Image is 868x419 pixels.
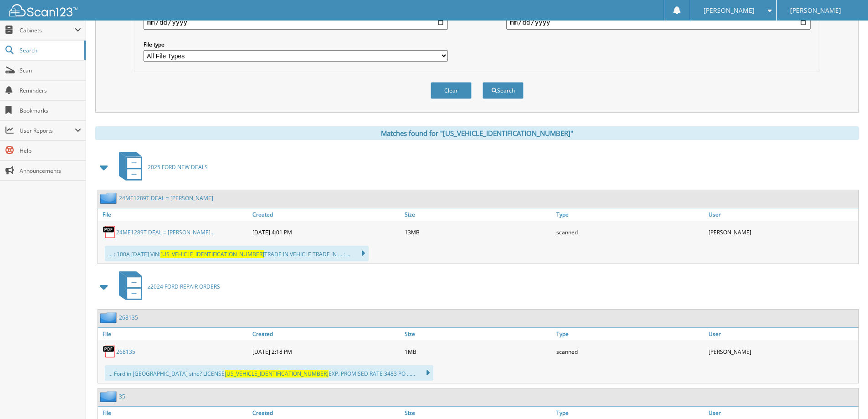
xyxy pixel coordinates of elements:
div: 1MB [402,342,555,361]
a: File [98,208,250,221]
label: File type [144,41,448,48]
a: 268135 [119,314,138,321]
span: [PERSON_NAME] [704,8,755,13]
a: User [706,328,858,340]
a: 24ME1289T DEAL = [PERSON_NAME] [119,194,213,202]
img: PDF.png [103,225,116,239]
a: Size [402,208,555,221]
div: Matches found for "[US_VEHICLE_IDENTIFICATION_NUMBER]" [95,126,859,140]
div: scanned [554,223,706,241]
div: scanned [554,342,706,361]
div: [PERSON_NAME] [706,223,858,241]
div: [PERSON_NAME] [706,342,858,361]
div: ... : 100A [DATE] VIN: TRADE IN VEHICLE TRADE IN ... : ... [105,246,369,261]
span: Bookmarks [20,107,81,114]
a: Size [402,407,555,419]
a: File [98,407,250,419]
div: ... Ford in [GEOGRAPHIC_DATA] sine? LICENSE EXP. PROMISED RATE 3483 PO ...... [105,365,433,381]
button: Search [483,82,524,99]
iframe: Chat Widget [822,375,868,419]
span: z2024 FORD REPAIR ORDERS [148,283,220,290]
span: [US_VEHICLE_IDENTIFICATION_NUMBER] [160,250,264,258]
a: 2025 FORD NEW DEALS [113,149,208,185]
span: 2025 FORD NEW DEALS [148,163,208,171]
button: Clear [431,82,472,99]
span: Help [20,147,81,155]
a: Type [554,208,706,221]
span: Scan [20,67,81,74]
img: folder2.png [100,391,119,402]
input: start [144,15,448,30]
a: Type [554,407,706,419]
a: Created [250,407,402,419]
a: File [98,328,250,340]
span: Announcements [20,167,81,175]
div: [DATE] 2:18 PM [250,342,402,361]
span: Reminders [20,87,81,94]
a: Size [402,328,555,340]
a: Type [554,328,706,340]
a: User [706,208,858,221]
a: z2024 FORD REPAIR ORDERS [113,269,220,305]
span: Cabinets [20,26,75,34]
input: end [506,15,811,30]
img: folder2.png [100,312,119,323]
img: folder2.png [100,192,119,204]
span: [US_VEHICLE_IDENTIFICATION_NUMBER] [225,370,329,378]
img: scan123-logo-white.svg [9,4,77,16]
a: 35 [119,393,125,400]
div: 13MB [402,223,555,241]
a: 268135 [116,348,135,356]
div: [DATE] 4:01 PM [250,223,402,241]
img: PDF.png [103,345,116,358]
a: Created [250,208,402,221]
span: [PERSON_NAME] [790,8,841,13]
span: Search [20,47,80,54]
a: Created [250,328,402,340]
a: 24ME1289T DEAL = [PERSON_NAME]... [116,228,215,236]
a: User [706,407,858,419]
span: User Reports [20,127,75,134]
